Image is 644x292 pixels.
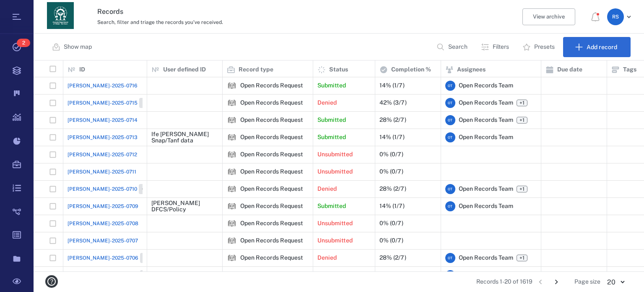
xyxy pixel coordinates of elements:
a: [PERSON_NAME]-2025-0716 [68,82,138,89]
span: Page size [574,278,600,286]
p: Submitted [317,82,346,90]
span: Open Records Team [459,202,513,210]
div: 14% (1/7) [379,82,405,89]
span: Open Records Team [459,133,513,142]
img: icon Open Records Request [227,270,237,280]
div: Open Records Request [227,184,237,194]
div: Open Records Request [227,270,237,280]
span: Search, filter and triage the records you've received. [97,19,223,25]
div: Open Records Request [227,81,237,91]
div: 0% (0/7) [379,237,403,244]
button: Search [431,37,474,57]
img: icon Open Records Request [227,81,237,91]
p: User defined ID [163,66,206,74]
span: +1 [517,100,527,106]
div: Open Records Request [240,186,303,192]
span: +1 [517,255,527,261]
img: icon Open Records Request [227,253,237,263]
p: Presets [534,43,555,51]
img: icon Open Records Request [227,167,237,177]
div: 0% (0/7) [379,151,403,158]
p: Submitted [317,116,346,124]
div: Ife [PERSON_NAME] Snap/Tanf data [151,131,218,144]
span: [PERSON_NAME]-2025-0708 [68,220,138,227]
p: Search [448,43,467,51]
div: Open Records Request [227,150,237,160]
span: +1 [518,100,526,107]
div: Open Records Request [240,117,303,123]
p: Denied [317,254,337,262]
a: [PERSON_NAME]-2025-0706Closed [68,253,163,263]
p: Unsubmitted [317,168,353,176]
span: [PERSON_NAME]-2025-0715 [68,99,138,107]
img: icon Open Records Request [227,150,237,160]
p: Status [329,66,348,74]
div: O T [445,253,455,263]
div: O T [445,270,455,280]
p: Unsubmitted [317,150,353,159]
div: Open Records Request [227,98,237,108]
span: Closed [141,100,161,107]
img: icon Open Records Request [227,218,237,229]
p: Record type [239,66,273,74]
span: Open Records Team [459,254,513,262]
a: [PERSON_NAME]-2025-0709 [68,203,138,210]
button: RS [607,8,634,25]
button: Show map [47,37,99,57]
p: Filters [493,43,509,51]
span: +1 [518,255,526,262]
div: Open Records Request [227,132,237,142]
div: Open Records Request [227,253,237,263]
p: Submitted [317,202,346,210]
div: Open Records Request [240,134,303,140]
button: Go to next page [550,275,563,289]
a: [PERSON_NAME]-2025-0710Closed [68,184,162,194]
a: [PERSON_NAME]-2025-0711 [68,168,136,176]
span: +1 [517,186,527,192]
img: icon Open Records Request [227,132,237,142]
div: 0% (0/7) [379,220,403,226]
p: Show map [64,43,92,51]
img: Georgia Department of Human Services logo [47,2,74,29]
div: Open Records Request [227,236,237,246]
span: [PERSON_NAME]-2025-0710 [68,185,137,193]
span: +1 [518,117,526,124]
div: Open Records Request [240,82,303,89]
div: Open Records Request [240,151,303,158]
span: Open Records Team [459,99,513,107]
button: Filters [476,37,516,57]
div: Open Records Request [240,255,303,261]
div: 14% (1/7) [379,134,405,140]
img: icon Open Records Request [227,98,237,108]
div: Open Records Request [240,220,303,226]
h3: Records [97,7,425,17]
p: ID [79,66,85,74]
p: Tags [623,66,636,74]
img: icon Open Records Request [227,184,237,194]
span: 2 [17,39,30,47]
span: Closed [142,255,161,262]
a: [PERSON_NAME]-2025-0714 [68,116,138,124]
div: Open Records Request [240,100,303,106]
a: [PERSON_NAME]-2025-0715Closed [68,98,162,108]
button: help [42,272,61,291]
p: Due date [557,66,582,74]
div: 28% (2/7) [379,186,406,192]
span: [PERSON_NAME]-2025-0706 [68,254,138,262]
div: O T [445,132,455,142]
div: Open Records Request [227,201,237,211]
div: 28% (2/7) [379,255,406,261]
span: Help [19,6,36,13]
p: Unsubmitted [317,237,353,245]
p: Denied [317,185,337,193]
span: +1 [517,117,527,124]
div: Open Records Request [227,218,237,229]
button: Presets [517,37,561,57]
div: Open Records Request [240,203,303,209]
span: Closed [140,186,160,193]
span: Open Records Team [459,82,513,90]
div: O T [445,115,455,125]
